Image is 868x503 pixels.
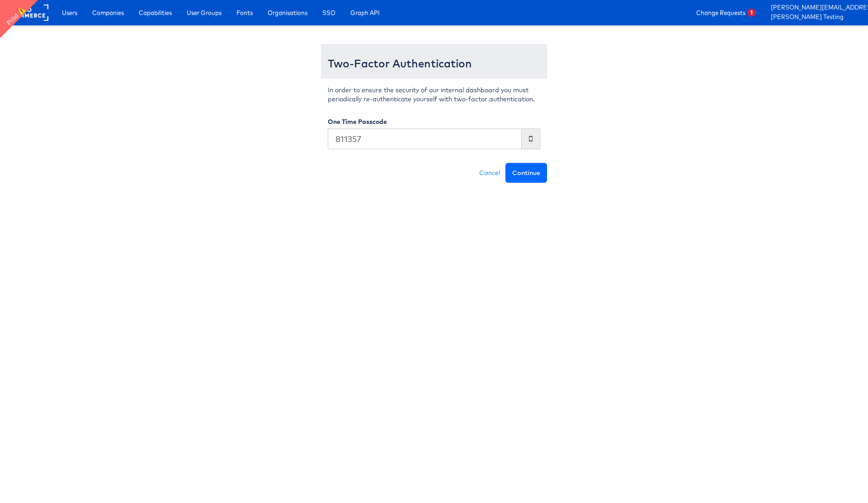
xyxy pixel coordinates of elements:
[62,8,77,17] span: Users
[505,163,547,183] button: Continue
[771,3,861,13] a: [PERSON_NAME][EMAIL_ADDRESS][PERSON_NAME][DOMAIN_NAME]
[132,5,179,21] a: Capabilities
[55,5,84,21] a: Users
[236,8,253,17] span: Fonts
[92,8,124,17] span: Companies
[350,8,380,17] span: Graph API
[316,5,342,21] a: SSO
[747,9,756,17] span: 1
[268,8,307,17] span: Organisations
[230,5,259,21] a: Fonts
[344,5,387,21] a: Graph API
[328,128,522,149] input: Enter the code
[328,117,387,126] label: One Time Passcode
[187,8,222,17] span: User Groups
[139,8,172,17] span: Capabilities
[771,13,861,22] a: [PERSON_NAME] Testing
[322,8,335,17] span: SSO
[474,163,505,183] a: Cancel
[261,5,314,21] a: Organisations
[328,57,540,69] h3: Two-Factor Authentication
[328,85,540,104] p: In order to ensure the security of our internal dashboard you must periodically re-authenticate y...
[180,5,228,21] a: User Groups
[85,5,131,21] a: Companies
[689,5,763,21] a: Change Requests1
